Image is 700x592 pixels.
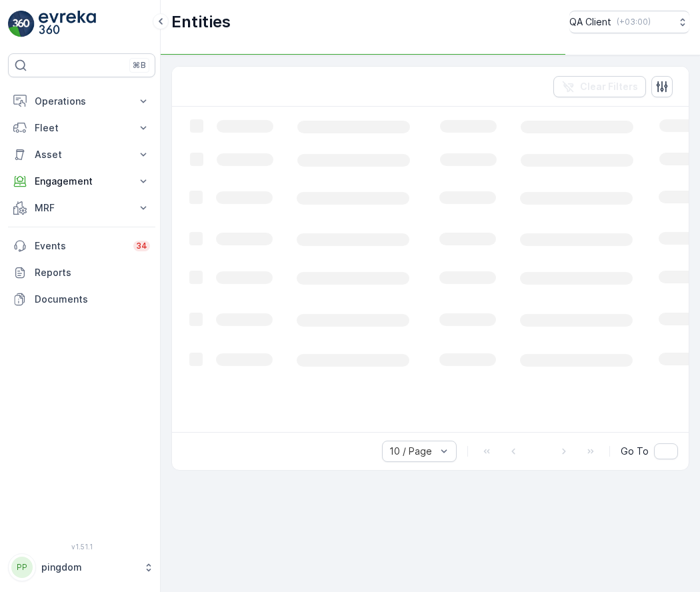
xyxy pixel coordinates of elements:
[617,17,651,27] p: ( +03:00 )
[8,286,155,313] a: Documents
[580,80,638,93] p: Clear Filters
[136,241,147,251] p: 34
[133,60,146,71] p: ⌘B
[35,148,129,161] p: Asset
[8,233,155,259] a: Events34
[8,88,155,115] button: Operations
[35,201,129,215] p: MRF
[35,293,150,306] p: Documents
[569,11,689,33] button: QA Client(+03:00)
[35,266,150,279] p: Reports
[35,175,129,188] p: Engagement
[8,195,155,221] button: MRF
[35,121,129,135] p: Fleet
[39,11,96,37] img: logo_light-DOdMpM7g.png
[569,15,611,29] p: QA Client
[35,95,129,108] p: Operations
[621,445,649,458] span: Go To
[553,76,646,97] button: Clear Filters
[8,553,155,581] button: PPpingdom
[8,168,155,195] button: Engagement
[11,557,33,578] div: PP
[8,259,155,286] a: Reports
[8,543,155,551] span: v 1.51.1
[8,11,35,37] img: logo
[41,561,137,574] p: pingdom
[8,115,155,141] button: Fleet
[8,141,155,168] button: Asset
[171,11,231,33] p: Entities
[35,239,125,253] p: Events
